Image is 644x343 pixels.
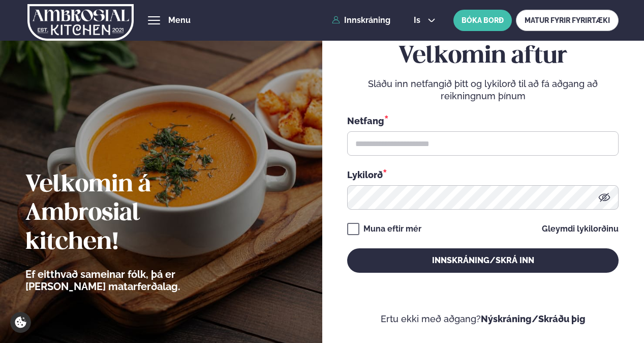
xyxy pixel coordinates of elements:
[347,114,619,127] div: Netfang
[25,171,236,256] h2: Velkomin á Ambrosial kitchen!
[332,16,390,25] a: Innskráning
[481,313,586,324] a: Nýskráning/Skráðu þig
[25,268,236,293] p: Ef eitthvað sameinar fólk, þá er [PERSON_NAME] matarferðalag.
[347,78,619,102] p: Sláðu inn netfangið þitt og lykilorð til að fá aðgang að reikningnum þínum
[10,312,31,333] a: Cookie settings
[27,2,134,43] img: logo
[347,168,619,181] div: Lykilorð
[347,42,619,71] h2: Velkomin aftur
[347,313,619,325] p: Ertu ekki með aðgang?
[347,248,619,273] button: Innskráning/Skrá inn
[453,10,512,31] button: BÓKA BORÐ
[406,16,444,24] button: is
[148,14,160,26] button: hamburger
[542,225,619,233] a: Gleymdi lykilorðinu
[516,10,619,31] a: MATUR FYRIR FYRIRTÆKI
[414,16,423,24] span: is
